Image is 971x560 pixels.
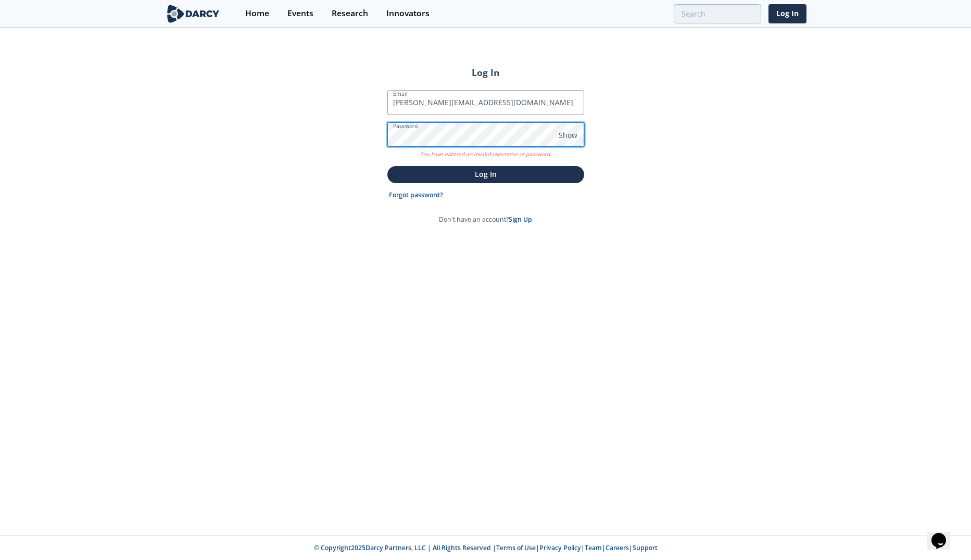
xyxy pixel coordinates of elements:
button: Log In [387,166,584,183]
input: Advanced Search [674,4,761,23]
label: Password [393,122,418,130]
a: Team [585,543,602,552]
a: Careers [606,543,629,552]
div: Innovators [386,9,430,18]
p: Don't have an account? [439,215,532,224]
img: logo-wide.svg [165,5,222,23]
label: Email [393,90,408,98]
p: Log In [395,169,577,180]
div: Research [332,9,368,18]
span: Show [559,130,577,141]
div: Home [245,9,269,18]
h2: Log In [387,66,584,79]
a: Forgot password? [389,190,443,200]
a: Privacy Policy [539,543,581,552]
div: Events [287,9,313,18]
p: You have entered an invalid username or password. [387,147,584,159]
a: Terms of Use [496,543,536,552]
a: Sign Up [509,215,532,224]
a: Log In [768,4,806,23]
a: Support [633,543,658,552]
iframe: chat widget [927,518,961,550]
p: © Copyright 2025 Darcy Partners, LLC | All Rights Reserved | | | | | [100,543,871,553]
